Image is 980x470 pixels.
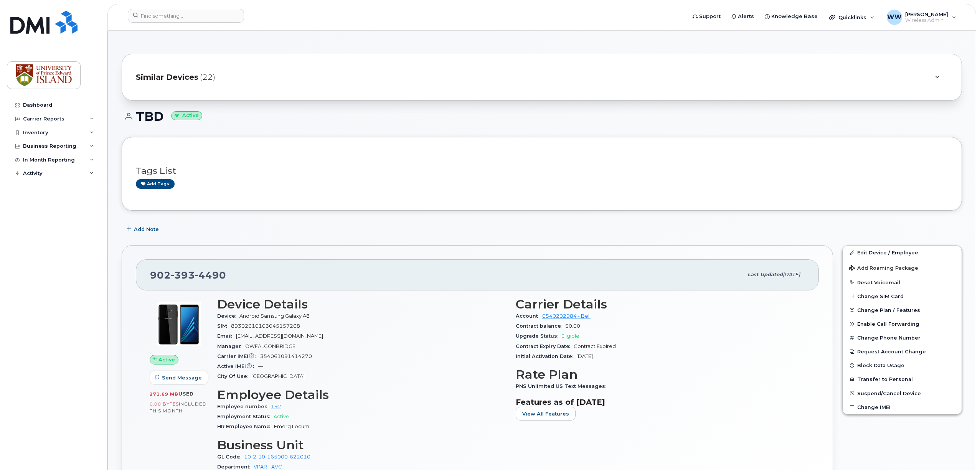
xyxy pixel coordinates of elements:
[274,424,309,429] span: Emerg Locum
[843,400,962,414] button: Change IMEI
[171,111,202,120] small: Active
[857,390,921,396] span: Suspend/Cancel Device
[576,353,593,359] span: [DATE]
[245,343,295,349] span: OWFALCONBRIDGE
[271,404,281,409] a: 192
[843,303,962,317] button: Change Plan / Features
[217,363,258,369] span: Active IMEI
[251,373,305,379] span: [GEOGRAPHIC_DATA]
[843,386,962,400] button: Suspend/Cancel Device
[217,297,506,311] h3: Device Details
[516,407,576,421] button: View All Features
[136,166,948,176] h3: Tags List
[244,454,310,460] a: 10-2-10-165000-622010
[254,464,282,470] a: VPAR - AVC
[158,356,175,363] span: Active
[200,72,215,83] span: (22)
[150,391,178,397] span: 271.69 MB
[217,454,244,460] span: GL Code
[843,372,962,386] button: Transfer to Personal
[171,269,195,281] span: 393
[122,110,962,123] h1: TBD
[150,371,208,384] button: Send Message
[516,333,561,339] span: Upgrade Status
[217,333,236,339] span: Email
[843,275,962,289] button: Reset Voicemail
[236,333,323,339] span: [EMAIL_ADDRESS][DOMAIN_NAME]
[843,331,962,345] button: Change Phone Number
[565,323,580,329] span: $0.00
[136,179,175,189] a: Add tags
[843,260,962,275] button: Add Roaming Package
[122,222,165,236] button: Add Note
[516,397,805,407] h3: Features as of [DATE]
[217,388,506,402] h3: Employee Details
[178,391,194,397] span: used
[195,269,226,281] span: 4490
[217,313,239,319] span: Device
[843,345,962,358] button: Request Account Change
[516,297,805,311] h3: Carrier Details
[849,265,918,272] span: Add Roaming Package
[542,313,591,319] a: 0540202984 - Bell
[217,424,274,429] span: HR Employee Name
[150,269,226,281] span: 902
[134,226,159,233] span: Add Note
[561,333,579,339] span: Eligible
[217,343,245,349] span: Manager
[217,323,231,329] span: SIM
[516,323,565,329] span: Contract balance
[843,289,962,303] button: Change SIM Card
[150,401,179,407] span: 0.00 Bytes
[522,410,569,417] span: View All Features
[217,438,506,452] h3: Business Unit
[217,353,260,359] span: Carrier IMEI
[217,464,254,470] span: Department
[783,272,800,277] span: [DATE]
[574,343,616,349] span: Contract Expired
[516,383,609,389] span: PNS Unlimited US Text Messages
[747,272,783,277] span: Last updated
[843,317,962,331] button: Enable Call Forwarding
[231,323,300,329] span: 89302610103045157268
[857,307,920,313] span: Change Plan / Features
[136,72,198,83] span: Similar Devices
[857,321,919,327] span: Enable Call Forwarding
[260,353,312,359] span: 354061091414270
[516,343,574,349] span: Contract Expiry Date
[217,404,271,409] span: Employee number
[516,368,805,381] h3: Rate Plan
[843,358,962,372] button: Block Data Usage
[274,414,289,419] span: Active
[150,401,207,414] span: included this month
[156,301,202,347] img: image20231002-3703462-14f2bn2.jpeg
[516,353,576,359] span: Initial Activation Date
[217,414,274,419] span: Employment Status
[258,363,263,369] span: —
[217,373,251,379] span: City Of Use
[239,313,310,319] span: Android Samsung Galaxy A8
[516,313,542,319] span: Account
[162,374,202,381] span: Send Message
[843,246,962,259] a: Edit Device / Employee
